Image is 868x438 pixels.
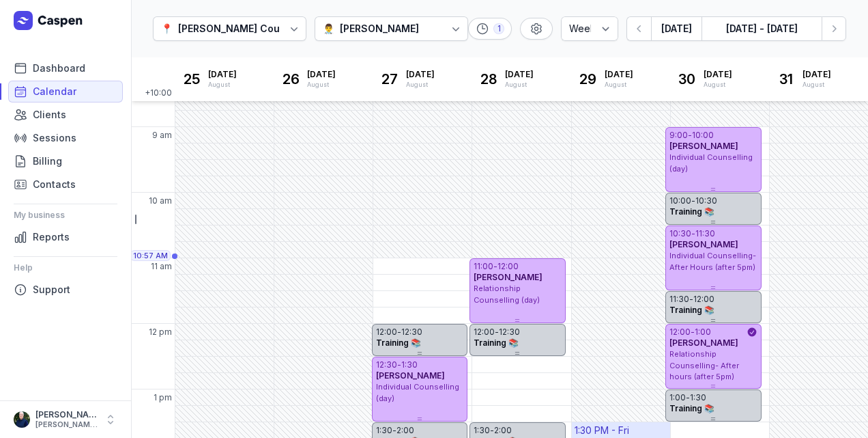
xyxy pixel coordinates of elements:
[669,338,738,348] span: [PERSON_NAME]
[161,20,173,37] div: 📍
[474,338,519,348] span: Training 📚
[392,425,396,436] div: -
[505,69,534,80] span: [DATE]
[376,382,459,403] span: Individual Counselling (day)
[577,68,599,90] div: 29
[669,152,753,174] span: Individual Counselling (day)
[14,411,30,428] img: User profile image
[151,261,172,272] span: 11 am
[33,229,70,245] span: Reports
[307,80,336,90] div: August
[605,69,633,80] span: [DATE]
[14,257,117,279] div: Help
[494,425,512,436] div: 2:00
[33,130,76,146] span: Sessions
[493,261,497,272] div: -
[693,294,714,305] div: 12:00
[33,107,66,123] span: Clients
[154,392,172,403] span: 1 pm
[397,359,401,370] div: -
[669,141,738,151] span: [PERSON_NAME]
[474,272,542,282] span: [PERSON_NAME]
[406,80,435,90] div: August
[396,425,414,436] div: 2:00
[152,130,172,141] span: 9 am
[669,195,691,206] div: 10:00
[33,153,62,169] span: Billing
[280,68,302,90] div: 26
[490,425,494,436] div: -
[669,239,738,249] span: [PERSON_NAME]
[35,409,98,420] div: [PERSON_NAME]
[704,69,732,80] span: [DATE]
[669,392,686,403] div: 1:00
[208,69,237,80] span: [DATE]
[401,359,418,370] div: 1:30
[651,16,701,41] button: [DATE]
[323,20,334,37] div: 👨‍⚕️
[669,327,691,338] div: 12:00
[14,204,117,226] div: My business
[669,251,756,272] span: Individual Counselling- After Hours (after 5pm)
[690,392,706,403] div: 1:30
[802,69,831,80] span: [DATE]
[208,80,237,90] div: August
[376,327,397,338] div: 12:00
[474,284,540,305] span: Relationship Counselling (day)
[401,327,422,338] div: 12:30
[669,403,714,413] span: Training 📚
[688,130,692,141] div: -
[505,80,534,90] div: August
[474,327,495,338] div: 12:00
[181,68,203,90] div: 25
[669,294,689,305] div: 11:30
[802,80,831,90] div: August
[695,228,715,239] div: 11:30
[33,282,70,298] span: Support
[669,349,739,381] span: Relationship Counselling- After hours (after 5pm)
[33,176,76,193] span: Contacts
[376,370,445,381] span: [PERSON_NAME]
[605,80,633,90] div: August
[704,80,732,90] div: August
[686,392,690,403] div: -
[695,327,711,338] div: 1:00
[495,327,499,338] div: -
[575,424,629,437] div: 1:30 PM - Fri
[33,83,76,100] span: Calendar
[149,327,172,338] span: 12 pm
[376,338,421,348] span: Training 📚
[691,228,695,239] div: -
[406,69,435,80] span: [DATE]
[695,195,717,206] div: 10:30
[133,250,168,261] span: 10:57 AM
[474,425,490,436] div: 1:30
[691,195,695,206] div: -
[691,327,695,338] div: -
[145,87,175,101] span: +10:00
[35,420,98,430] div: [PERSON_NAME][EMAIL_ADDRESS][DOMAIN_NAME][PERSON_NAME]
[669,228,691,239] div: 10:30
[33,60,85,77] span: Dashboard
[397,327,401,338] div: -
[689,294,693,305] div: -
[149,195,172,206] span: 10 am
[493,23,504,34] div: 1
[307,69,336,80] span: [DATE]
[701,16,822,41] button: [DATE] - [DATE]
[676,68,698,90] div: 30
[178,20,318,37] div: [PERSON_NAME] Counselling
[379,68,401,90] div: 27
[499,327,520,338] div: 12:30
[669,130,688,141] div: 9:00
[376,425,392,436] div: 1:30
[775,68,797,90] div: 31
[376,359,397,370] div: 12:30
[669,305,714,315] span: Training 📚
[478,68,500,90] div: 28
[340,20,419,37] div: [PERSON_NAME]
[692,130,714,141] div: 10:00
[474,261,493,272] div: 11:00
[669,206,714,217] span: Training 📚
[497,261,519,272] div: 12:00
